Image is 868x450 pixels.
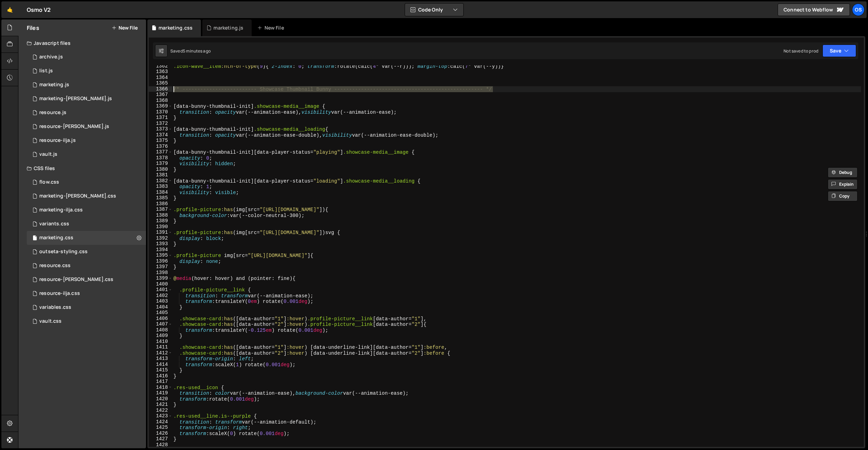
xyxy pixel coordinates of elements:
[39,290,80,297] div: resource-ilja.css
[149,425,172,431] div: 1425
[852,3,865,16] a: Os
[149,356,172,362] div: 1413
[27,259,146,273] div: 16596/46199.css
[149,442,172,448] div: 1428
[149,402,172,408] div: 1421
[149,373,172,379] div: 1416
[149,109,172,115] div: 1370
[39,68,53,74] div: list.js
[39,123,109,130] div: resource-[PERSON_NAME].js
[149,419,172,425] div: 1424
[828,191,858,201] button: Copy
[149,218,172,224] div: 1389
[149,385,172,391] div: 1418
[149,431,172,436] div: 1426
[1,1,18,18] a: 🤙
[39,193,116,199] div: marketing-[PERSON_NAME].css
[27,50,146,64] div: 16596/46210.js
[149,155,172,161] div: 1378
[149,190,172,195] div: 1384
[149,63,172,69] div: 1362
[27,64,146,78] div: 16596/45151.js
[149,92,172,98] div: 1367
[149,161,172,167] div: 1379
[149,132,172,138] div: 1374
[149,86,172,92] div: 1366
[149,178,172,184] div: 1382
[39,137,76,144] div: resource-ilja.js
[149,80,172,86] div: 1365
[149,195,172,201] div: 1385
[39,304,71,311] div: variables.css
[149,258,172,264] div: 1396
[149,172,172,178] div: 1381
[149,212,172,218] div: 1388
[27,147,146,161] div: 16596/45133.js
[27,287,146,300] div: 16596/46198.css
[149,138,172,144] div: 1375
[39,276,113,283] div: resource-[PERSON_NAME].css
[39,96,112,102] div: marketing-[PERSON_NAME].js
[149,144,172,150] div: 1376
[149,103,172,109] div: 1369
[39,82,69,88] div: marketing.js
[822,45,856,57] button: Save
[149,390,172,396] div: 1419
[149,264,172,270] div: 1397
[149,293,172,299] div: 1402
[27,217,146,231] div: 16596/45511.css
[149,247,172,253] div: 1394
[39,110,66,116] div: resource.js
[149,316,172,322] div: 1406
[149,252,172,258] div: 1395
[149,408,172,413] div: 1422
[39,179,59,185] div: flow.css
[149,201,172,207] div: 1386
[149,75,172,81] div: 1364
[39,207,83,213] div: marketing-ilja.css
[149,275,172,281] div: 1399
[405,3,463,16] button: Code Only
[39,318,62,324] div: vault.css
[183,48,211,54] div: 5 minutes ago
[149,362,172,368] div: 1414
[778,3,850,16] a: Connect to Webflow
[149,413,172,419] div: 1423
[149,310,172,316] div: 1405
[39,263,71,269] div: resource.css
[828,167,858,178] button: Debug
[170,48,211,54] div: Saved
[149,339,172,345] div: 1410
[149,207,172,212] div: 1387
[149,379,172,385] div: 1417
[27,203,146,217] div: 16596/47731.css
[149,396,172,402] div: 1420
[27,314,146,328] div: 16596/45153.css
[27,175,146,189] div: 16596/47552.css
[149,230,172,235] div: 1391
[18,161,146,175] div: CSS files
[149,304,172,310] div: 1404
[149,235,172,241] div: 1392
[149,98,172,104] div: 1368
[27,106,146,120] div: 16596/46183.js
[27,273,146,287] div: 16596/46196.css
[39,249,88,255] div: outseta-styling.css
[39,54,63,60] div: archive.js
[27,189,146,203] div: 16596/46284.css
[27,6,51,14] div: Osmo V2
[159,24,193,31] div: marketing.css
[39,235,73,241] div: marketing.css
[149,69,172,75] div: 1363
[149,241,172,247] div: 1393
[27,300,146,314] div: 16596/45154.css
[784,48,818,54] div: Not saved to prod
[149,126,172,132] div: 1373
[149,327,172,333] div: 1408
[149,333,172,339] div: 1409
[149,350,172,356] div: 1412
[112,25,138,31] button: New File
[27,231,146,245] div: 16596/45446.css
[149,149,172,155] div: 1377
